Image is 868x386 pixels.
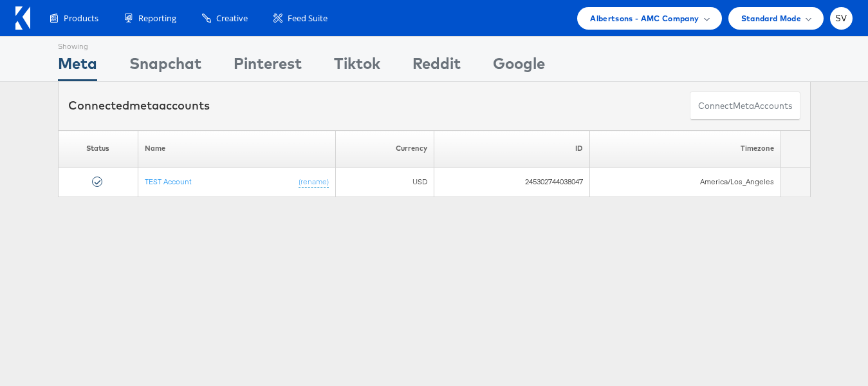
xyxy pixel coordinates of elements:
[216,12,248,24] span: Creative
[690,92,800,121] button: ConnectmetaAccounts
[129,98,159,113] span: meta
[741,12,801,25] span: Standard Mode
[299,176,329,187] a: (rename)
[434,167,589,197] td: 245302744038047
[835,14,847,23] span: SV
[590,167,781,197] td: America/Los_Angeles
[234,52,302,81] div: Pinterest
[129,52,201,81] div: Snapchat
[336,130,434,167] th: Currency
[733,100,754,112] span: meta
[336,167,434,197] td: USD
[58,130,138,167] th: Status
[434,130,589,167] th: ID
[58,52,97,81] div: Meta
[288,12,328,24] span: Feed Suite
[590,12,699,25] span: Albertsons - AMC Company
[138,12,176,24] span: Reporting
[334,52,380,81] div: Tiktok
[68,97,210,114] div: Connected accounts
[493,52,545,81] div: Google
[145,176,192,186] a: TEST Account
[412,52,461,81] div: Reddit
[64,12,98,24] span: Products
[138,130,336,167] th: Name
[590,130,781,167] th: Timezone
[58,37,97,52] div: Showing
